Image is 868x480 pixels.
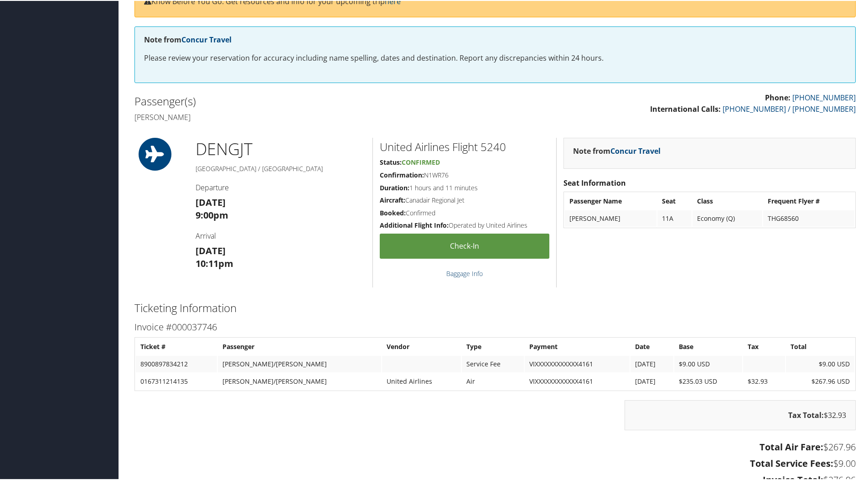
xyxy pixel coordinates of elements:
[134,320,856,333] h3: Invoice #000037746
[786,372,854,389] td: $267.96 USD
[657,209,691,226] td: 11A
[134,456,856,469] h3: $9.00
[462,372,524,389] td: Air
[380,195,549,204] h5: Canadair Regional Jet
[380,183,409,191] strong: Duration:
[134,440,856,453] h3: $267.96
[380,170,424,178] strong: Confirmation:
[625,399,856,429] div: $32.93
[382,372,461,389] td: United Airlines
[786,355,854,371] td: $9.00 USD
[196,195,226,208] strong: [DATE]
[380,138,549,154] h2: United Airlines Flight 5240
[134,93,488,108] h2: Passenger(s)
[196,244,226,256] strong: [DATE]
[196,163,366,172] h5: [GEOGRAPHIC_DATA] / [GEOGRAPHIC_DATA]
[380,208,549,217] h5: Confirmed
[565,192,656,209] th: Passenger Name
[692,192,762,209] th: Class
[692,209,762,226] td: Economy (Q)
[788,409,824,419] strong: Tax Total:
[763,192,854,209] th: Frequent Flyer #
[446,268,483,277] a: Baggage Info
[218,338,381,354] th: Passenger
[674,338,743,354] th: Base
[134,111,488,121] h4: [PERSON_NAME]
[750,456,833,469] strong: Total Service Fees:
[380,220,449,229] strong: Additional Flight Info:
[144,34,232,44] strong: Note from
[657,192,691,209] th: Seat
[525,338,630,354] th: Payment
[765,92,790,102] strong: Phone:
[382,338,461,354] th: Vendor
[462,355,524,371] td: Service Fee
[134,299,856,315] h2: Ticketing Information
[565,209,656,226] td: [PERSON_NAME]
[136,355,217,371] td: 8900897834212
[380,170,549,179] h5: N1WR76
[136,338,217,354] th: Ticket #
[525,372,630,389] td: VIXXXXXXXXXXXX4161
[763,209,854,226] td: THG68560
[380,157,402,166] strong: Status:
[380,195,405,203] strong: Aircraft:
[380,233,549,258] a: Check-in
[743,338,785,354] th: Tax
[525,355,630,371] td: VIXXXXXXXXXXXX4161
[650,103,721,113] strong: International Calls:
[196,256,233,269] strong: 10:11pm
[380,208,406,216] strong: Booked:
[723,103,856,113] a: [PHONE_NUMBER] / [PHONE_NUMBER]
[630,372,673,389] td: [DATE]
[786,338,854,354] th: Total
[218,372,381,389] td: [PERSON_NAME]/[PERSON_NAME]
[136,372,217,389] td: 0167311214135
[743,372,785,389] td: $32.93
[380,183,549,192] h5: 1 hours and 11 minutes
[144,52,846,63] p: Please review your reservation for accuracy including name spelling, dates and destination. Repor...
[196,182,366,192] h4: Departure
[563,177,626,187] strong: Seat Information
[674,355,743,371] td: $9.00 USD
[402,157,440,166] span: Confirmed
[380,220,549,229] h5: Operated by United Airlines
[573,145,661,155] strong: Note from
[196,137,366,160] h1: DEN GJT
[759,440,823,452] strong: Total Air Fare:
[196,208,228,220] strong: 9:00pm
[610,145,661,155] a: Concur Travel
[181,34,232,44] a: Concur Travel
[792,92,856,102] a: [PHONE_NUMBER]
[218,355,381,371] td: [PERSON_NAME]/[PERSON_NAME]
[630,338,673,354] th: Date
[674,372,743,389] td: $235.03 USD
[462,338,524,354] th: Type
[196,230,366,240] h4: Arrival
[630,355,673,371] td: [DATE]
